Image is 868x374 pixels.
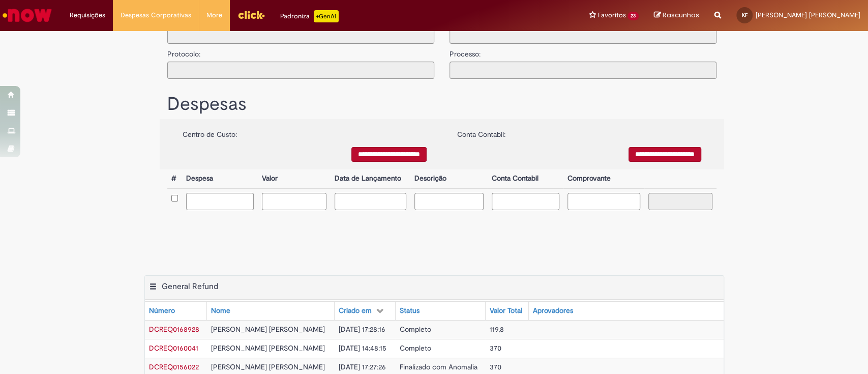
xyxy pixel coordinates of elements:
[211,306,230,316] div: Nome
[314,10,339,22] p: +GenAi
[488,169,563,188] th: Conta Contabil
[211,362,325,371] span: [PERSON_NAME] [PERSON_NAME]
[149,306,175,316] div: Número
[490,362,501,371] span: 370
[211,343,325,353] span: [PERSON_NAME] [PERSON_NAME]
[70,10,105,20] span: Requisições
[490,325,504,334] span: 119,8
[490,306,522,316] div: Valor Total
[563,169,644,188] th: Comprovante
[450,44,481,59] label: Processo:
[206,10,222,20] span: More
[149,343,198,353] span: DCREQ0160041
[167,94,716,114] h1: Despesas
[331,169,410,188] th: Data de Lançamento
[490,343,501,353] span: 370
[339,343,386,353] span: [DATE] 14:48:15
[162,281,218,292] h2: General Refund
[400,362,477,371] span: Finalizado com Anomalia
[533,306,573,316] div: Aprovadores
[400,325,431,334] span: Completo
[457,124,505,139] label: Conta Contabil:
[211,325,325,334] span: [PERSON_NAME] [PERSON_NAME]
[400,343,431,353] span: Completo
[339,325,385,334] span: [DATE] 17:28:16
[149,343,198,353] a: Abrir Registro: DCREQ0160041
[182,169,258,188] th: Despesa
[663,10,699,20] span: Rascunhos
[167,44,200,59] label: Protocolo:
[258,169,331,188] th: Valor
[183,124,237,139] label: Centro de Custo:
[149,362,199,371] span: DCREQ0156022
[149,325,199,334] span: DCREQ0168928
[400,306,420,316] div: Status
[339,306,372,316] div: Criado em
[597,10,625,20] span: Favoritos
[742,12,747,18] span: KF
[237,7,265,22] img: click_logo_yellow_360x200.png
[654,11,699,20] a: Rascunhos
[167,169,182,188] th: #
[1,5,53,25] img: ServiceNow
[149,325,199,334] a: Abrir Registro: DCREQ0168928
[149,362,199,371] a: Abrir Registro: DCREQ0156022
[756,11,860,19] span: [PERSON_NAME] [PERSON_NAME]
[280,10,339,22] div: Padroniza
[410,169,488,188] th: Descrição
[149,281,157,295] button: General Refund Menu de contexto
[627,12,639,20] span: 23
[339,362,386,371] span: [DATE] 17:27:26
[121,10,191,20] span: Despesas Corporativas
